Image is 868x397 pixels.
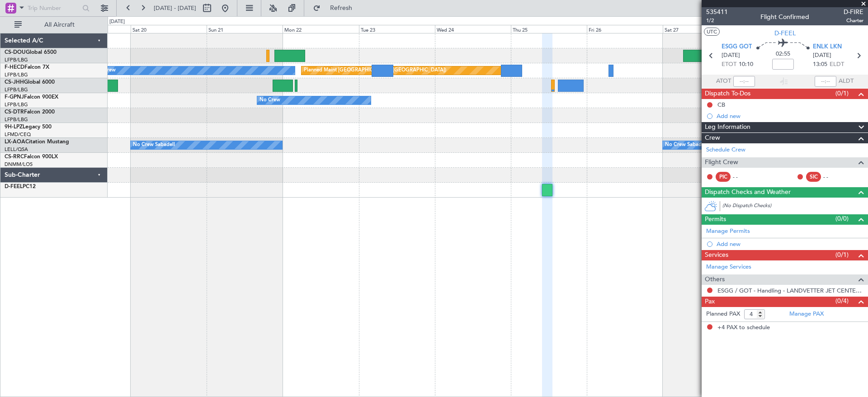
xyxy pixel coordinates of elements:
[28,1,80,15] input: Trip Number
[760,12,809,22] div: Flight Confirmed
[5,139,25,145] span: LX-AOA
[705,250,728,260] span: Services
[739,60,753,69] span: 10:10
[5,95,24,100] span: F-GPNJ
[154,4,196,12] span: [DATE] - [DATE]
[5,109,24,115] span: CS-DTR
[5,80,55,85] a: CS-JHHGlobal 6000
[776,50,790,59] span: 02:55
[5,139,69,145] a: LX-AOACitation Mustang
[722,43,752,52] span: ESGG GOT
[705,133,720,143] span: Crew
[706,227,750,236] a: Manage Permits
[722,202,868,212] div: (No Dispatch Checks)
[706,146,745,155] a: Schedule Crew
[435,25,511,33] div: Wed 24
[813,60,827,69] span: 13:05
[5,131,31,138] a: LFMD/CEQ
[5,124,52,130] a: 9H-LPZLegacy 500
[706,7,728,17] span: 535411
[813,43,842,52] span: ENLK LKN
[5,154,58,160] a: CS-RRCFalcon 900LX
[733,173,753,181] div: - -
[774,28,796,38] span: D-FEEL
[5,161,33,168] a: DNMM/LOS
[663,25,739,33] div: Sat 27
[706,17,728,24] span: 1/2
[733,76,755,87] input: --:--
[5,57,28,63] a: LFPB/LBG
[5,80,24,85] span: CS-JHH
[844,17,863,24] span: Charter
[704,28,720,36] button: UTC
[722,51,740,60] span: [DATE]
[5,116,28,123] a: LFPB/LBG
[705,187,791,198] span: Dispatch Checks and Weather
[322,5,360,11] span: Refresh
[722,60,736,69] span: ETOT
[131,25,207,33] div: Sat 20
[716,172,731,182] div: PIC
[309,1,363,15] button: Refresh
[835,214,849,223] span: (0/0)
[705,274,725,285] span: Others
[806,172,821,182] div: SIC
[705,214,726,225] span: Permits
[5,71,28,78] a: LFPB/LBG
[24,22,95,28] span: All Aircraft
[109,18,125,26] div: [DATE]
[5,109,55,115] a: CS-DTRFalcon 2000
[5,146,28,153] a: LELL/QSA
[5,50,26,55] span: CS-DOU
[587,25,663,33] div: Fri 26
[5,50,57,55] a: CS-DOUGlobal 6500
[511,25,587,33] div: Thu 25
[717,287,863,294] a: ESGG / GOT - Handling - LANDVETTER JET CENTER ESGG/GOT
[5,95,58,100] a: F-GPNJFalcon 900EX
[5,101,28,108] a: LFPB/LBG
[839,77,854,86] span: ALDT
[5,184,36,189] a: D-FEELPC12
[5,86,28,93] a: LFPB/LBG
[5,65,49,70] a: F-HECDFalcon 7X
[5,154,24,160] span: CS-RRC
[207,25,283,33] div: Sun 21
[716,77,731,86] span: ATOT
[665,138,707,152] div: No Crew Sabadell
[844,7,863,17] span: D-FIRE
[283,25,359,33] div: Mon 22
[304,64,446,77] div: Planned Maint [GEOGRAPHIC_DATA] ([GEOGRAPHIC_DATA])
[5,124,23,130] span: 9H-LPZ
[133,138,175,152] div: No Crew Sabadell
[359,25,435,33] div: Tue 23
[5,184,23,189] span: D-FEEL
[789,310,824,319] a: Manage PAX
[706,310,740,319] label: Planned PAX
[259,94,280,107] div: No Crew
[717,112,863,120] div: Add new
[823,173,844,181] div: - -
[835,89,849,98] span: (0/1)
[717,323,770,332] span: +4 PAX to schedule
[705,89,750,99] span: Dispatch To-Dos
[705,157,738,168] span: Flight Crew
[705,122,750,132] span: Leg Information
[717,101,725,109] div: CB
[835,250,849,260] span: (0/1)
[10,18,98,32] button: All Aircraft
[5,65,24,70] span: F-HECD
[705,297,715,307] span: Pax
[835,296,849,306] span: (0/4)
[706,263,751,272] a: Manage Services
[717,240,863,248] div: Add new
[830,60,844,69] span: ELDT
[813,51,831,60] span: [DATE]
